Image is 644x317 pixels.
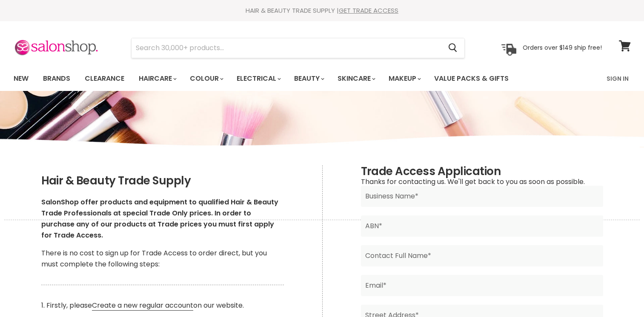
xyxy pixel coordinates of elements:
[41,300,284,311] p: 1. Firstly, please on our website.
[601,70,634,88] a: Sign In
[382,70,426,88] a: Makeup
[183,70,229,88] a: Colour
[132,70,182,88] a: Haircare
[3,66,641,91] nav: Main
[428,70,515,88] a: Value Packs & Gifts
[442,38,464,58] button: Search
[41,197,284,241] p: SalonShop offer products and equipment to qualified Hair & Beauty Trade Professionals at special ...
[7,70,35,88] a: New
[41,248,284,270] p: There is no cost to sign up for Trade Access to order direct, but you must complete the following...
[78,70,131,88] a: Clearance
[361,165,603,178] h2: Trade Access Application
[37,70,77,88] a: Brands
[41,175,284,187] h2: Hair & Beauty Trade Supply
[132,38,442,58] input: Search
[3,6,641,15] div: HAIR & BEAUTY TRADE SUPPLY |
[523,44,602,51] p: Orders over $149 ship free!
[331,70,381,88] a: Skincare
[7,66,558,91] ul: Main menu
[361,178,603,186] p: Thanks for contacting us. We'll get back to you as soon as possible.
[288,70,329,88] a: Beauty
[131,38,465,58] form: Product
[92,300,193,311] a: Create a new regular account
[339,6,398,15] a: GET TRADE ACCESS
[230,70,286,88] a: Electrical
